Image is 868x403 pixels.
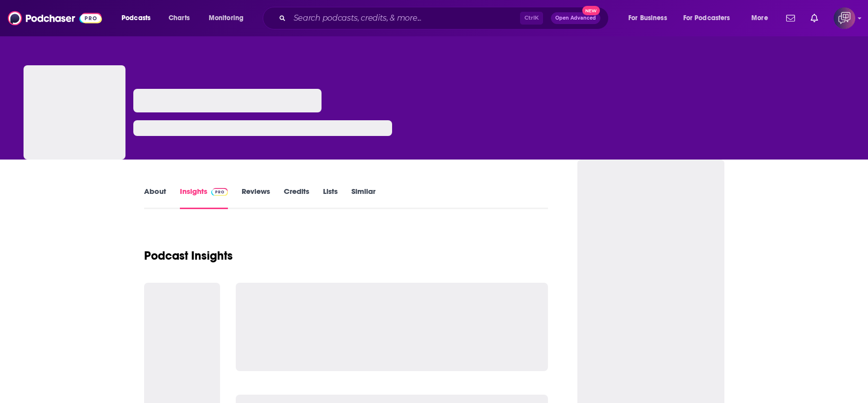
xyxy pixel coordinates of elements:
[834,7,855,29] span: Logged in as corioliscompany
[782,10,799,27] a: Show notifications dropdown
[122,11,150,25] span: Podcasts
[115,10,163,26] button: open menu
[744,10,780,26] button: open menu
[834,7,855,29] button: Show profile menu
[180,187,228,209] a: InsightsPodchaser Pro
[284,187,309,209] a: Credits
[290,10,520,26] input: Search podcasts, credits, & more...
[211,188,228,196] img: Podchaser Pro
[555,16,596,21] span: Open Advanced
[8,9,102,27] img: Podchaser - Follow, Share and Rate Podcasts
[242,187,270,209] a: Reviews
[834,7,855,29] img: User Profile
[272,7,618,29] div: Search podcasts, credits, & more...
[683,11,730,25] span: For Podcasters
[751,11,768,25] span: More
[582,6,600,15] span: New
[621,10,679,26] button: open menu
[144,187,166,209] a: About
[551,12,600,24] button: Open AdvancedNew
[677,10,744,26] button: open menu
[323,187,338,209] a: Lists
[351,187,375,209] a: Similar
[807,10,822,27] a: Show notifications dropdown
[628,11,667,25] span: For Business
[520,12,543,25] span: Ctrl K
[144,248,233,263] h1: Podcast Insights
[209,11,244,25] span: Monitoring
[169,11,190,25] span: Charts
[162,10,196,26] a: Charts
[202,10,256,26] button: open menu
